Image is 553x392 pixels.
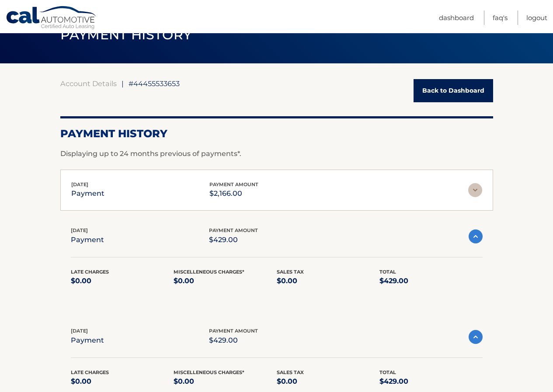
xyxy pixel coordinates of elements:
[277,275,380,287] p: $0.00
[209,328,258,334] span: payment amount
[60,27,192,43] span: PAYMENT HISTORY
[493,10,508,25] a: FAQ's
[277,369,304,375] span: Sales Tax
[71,227,88,233] span: [DATE]
[379,375,483,388] p: $429.00
[174,269,244,275] span: Miscelleneous Charges*
[71,334,104,347] p: payment
[71,187,104,200] p: payment
[209,234,258,246] p: $429.00
[71,275,174,287] p: $0.00
[71,269,109,275] span: Late Charges
[469,330,483,344] img: accordion-active.svg
[439,10,474,25] a: Dashboard
[71,369,109,375] span: Late Charges
[71,328,88,334] span: [DATE]
[277,375,380,388] p: $0.00
[129,79,180,88] span: #44455533653
[60,149,493,159] p: Displaying up to 24 months previous of payments*.
[6,6,97,31] a: Cal Automotive
[122,79,124,88] span: |
[209,181,258,187] span: payment amount
[277,269,304,275] span: Sales Tax
[174,375,277,388] p: $0.00
[526,10,547,25] a: Logout
[71,234,104,246] p: payment
[71,375,174,388] p: $0.00
[174,369,244,375] span: Miscelleneous Charges*
[379,369,396,375] span: Total
[71,181,88,187] span: [DATE]
[209,187,258,200] p: $2,166.00
[209,227,258,233] span: payment amount
[414,79,493,102] a: Back to Dashboard
[174,275,277,287] p: $0.00
[60,79,117,88] a: Account Details
[60,127,493,140] h2: Payment History
[379,275,483,287] p: $429.00
[468,183,482,197] img: accordion-rest.svg
[469,229,483,243] img: accordion-active.svg
[209,334,258,347] p: $429.00
[379,269,396,275] span: Total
